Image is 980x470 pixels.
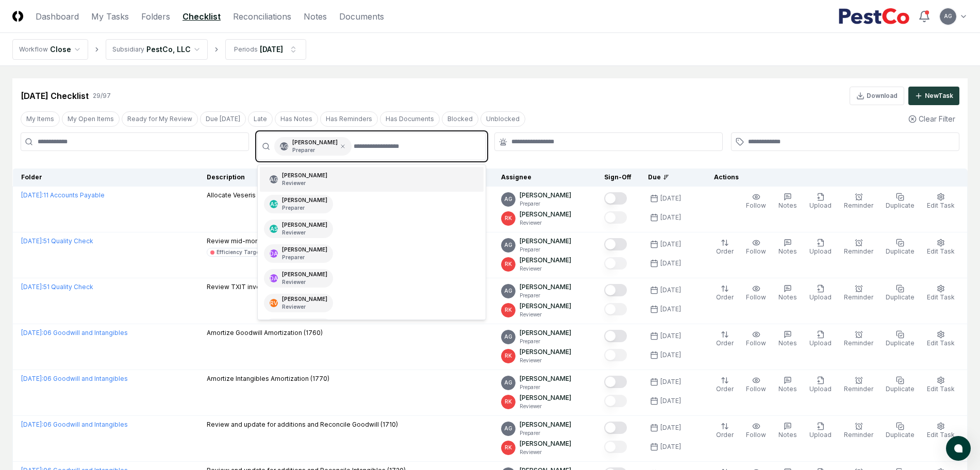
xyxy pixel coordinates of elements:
[744,420,768,442] button: Follow
[776,191,799,212] button: Notes
[282,278,327,286] p: Reviewer
[908,87,959,105] button: NewTask
[112,45,144,54] div: Subsidiary
[809,293,832,301] span: Upload
[282,196,327,212] div: [PERSON_NAME]
[886,385,915,393] span: Duplicate
[778,431,797,439] span: Notes
[778,293,797,301] span: Notes
[270,299,277,307] span: RV
[714,420,736,442] button: Order
[275,111,318,127] button: Has Notes
[270,275,278,282] span: DA
[248,111,273,127] button: Late
[714,374,736,396] button: Order
[776,328,799,350] button: Notes
[844,339,873,347] span: Reminder
[884,237,917,258] button: Duplicate
[320,111,378,127] button: Has Reminders
[504,195,512,203] span: AG
[442,111,478,127] button: Blocked
[716,339,734,347] span: Order
[648,173,689,182] div: Due
[282,303,327,311] p: Reviewer
[604,238,627,250] button: Mark complete
[504,241,512,249] span: AG
[520,357,571,364] p: Reviewer
[207,191,352,200] p: Allocate Veseris semimonthly invoices (1st Half)
[842,282,875,304] button: Reminder
[282,172,327,187] div: [PERSON_NAME]
[520,374,571,383] p: [PERSON_NAME]
[807,374,834,396] button: Upload
[505,398,512,406] span: RK
[886,339,915,347] span: Duplicate
[280,143,288,150] span: AG
[258,165,485,320] div: Suggestions
[304,10,327,23] a: Notes
[604,349,627,361] button: Mark complete
[927,293,955,301] span: Edit Task
[604,376,627,388] button: Mark complete
[744,191,768,212] button: Follow
[660,396,681,406] div: [DATE]
[21,329,43,337] span: [DATE] :
[776,374,799,396] button: Notes
[596,169,640,187] th: Sign-Off
[520,200,571,208] p: Preparer
[292,139,338,154] div: [PERSON_NAME]
[884,328,917,350] button: Duplicate
[270,250,278,258] span: DA
[21,237,43,245] span: [DATE] :
[842,328,875,350] button: Reminder
[520,246,571,254] p: Preparer
[844,385,873,393] span: Reminder
[746,247,766,255] span: Follow
[927,339,955,347] span: Edit Task
[716,247,734,255] span: Order
[925,420,957,442] button: Edit Task
[886,247,915,255] span: Duplicate
[660,423,681,432] div: [DATE]
[809,431,832,439] span: Upload
[604,441,627,453] button: Mark complete
[886,431,915,439] span: Duplicate
[21,375,128,382] a: [DATE]:06 Goodwill and Intangibles
[746,339,766,347] span: Follow
[884,420,917,442] button: Duplicate
[604,257,627,270] button: Mark complete
[744,237,768,258] button: Follow
[925,374,957,396] button: Edit Task
[776,237,799,258] button: Notes
[660,442,681,451] div: [DATE]
[260,44,283,55] div: [DATE]
[807,282,834,304] button: Upload
[744,328,768,350] button: Follow
[886,202,915,209] span: Duplicate
[505,306,512,314] span: RK
[520,292,571,299] p: Preparer
[520,429,571,437] p: Preparer
[270,225,277,233] span: AS
[706,173,959,182] div: Actions
[844,431,873,439] span: Reminder
[21,421,128,428] a: [DATE]:06 Goodwill and Intangibles
[714,328,736,350] button: Order
[807,237,834,258] button: Upload
[504,333,512,341] span: AG
[884,282,917,304] button: Duplicate
[809,202,832,209] span: Upload
[207,328,323,338] p: Amortize Goodwill Amortization (1760)
[21,191,43,199] span: [DATE] :
[927,247,955,255] span: Edit Task
[505,214,512,222] span: RK
[520,393,571,402] p: [PERSON_NAME]
[520,282,571,292] p: [PERSON_NAME]
[925,191,957,212] button: Edit Task
[505,444,512,451] span: RK
[714,237,736,258] button: Order
[13,169,199,187] th: Folder
[520,338,571,345] p: Preparer
[141,10,170,23] a: Folders
[282,179,327,187] p: Reviewer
